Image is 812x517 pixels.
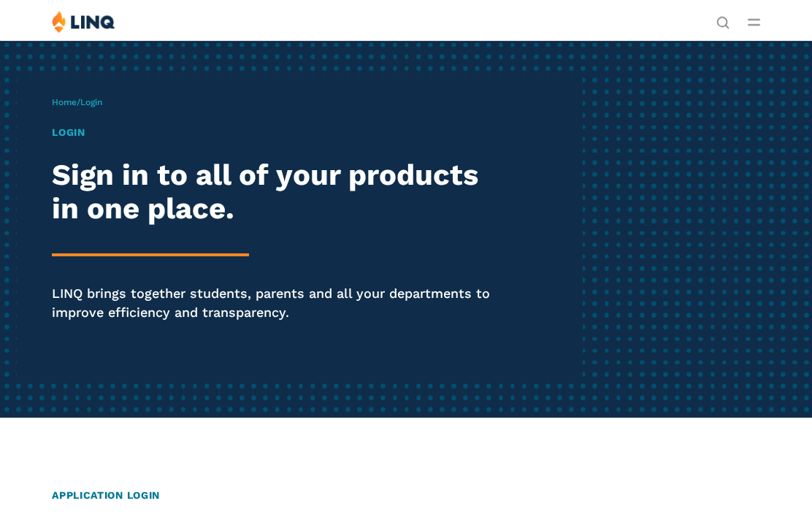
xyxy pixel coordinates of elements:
[52,158,498,226] h2: Sign in to all of your products in one place.
[52,97,102,107] span: /
[52,97,77,107] a: Home
[52,10,115,33] img: LINQ | K‑12 Software
[748,14,760,30] button: Open Main Menu
[716,15,729,28] button: Open Search Bar
[52,284,498,321] p: LINQ brings together students, parents and all your departments to improve efficiency and transpa...
[716,10,729,28] nav: Utility Navigation
[52,488,760,503] h2: Application Login
[80,97,102,107] span: Login
[52,125,498,140] h1: Login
